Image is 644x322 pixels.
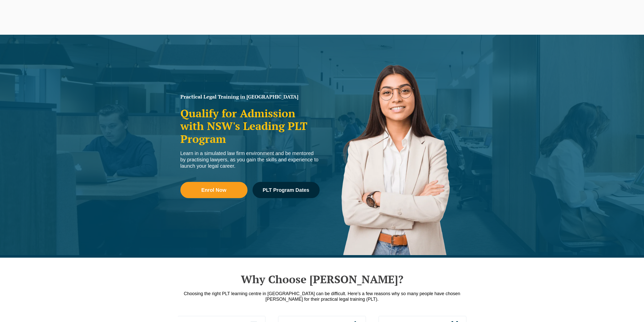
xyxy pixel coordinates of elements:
h2: Qualify for Admission with NSW's Leading PLT Program [180,107,320,145]
span: 1300 039 031 [557,4,575,7]
p: Choosing the right PLT learning centre in [GEOGRAPHIC_DATA] can be difficult. Here’s a few reason... [178,291,466,302]
h1: Practical Legal Training in [GEOGRAPHIC_DATA] [180,94,320,99]
a: About Us [591,13,613,35]
a: PLT Learning Portal [437,3,466,8]
div: Learn in a simulated law firm environment and be mentored by practising lawyers, as you gain the ... [180,150,320,169]
a: Venue Hire [566,13,591,35]
a: Medicare Billing Course [521,13,566,35]
a: Pre-Recorded Webcasts [510,3,545,8]
a: CPD Programs [392,13,423,35]
a: Practice Management Course [423,13,477,35]
h2: Why Choose [PERSON_NAME]? [178,273,466,286]
a: Practical Legal Training [348,13,392,35]
a: Contact [613,13,633,35]
a: Enrol Now [180,182,247,198]
span: Enrol Now [201,187,226,193]
a: [PERSON_NAME] Centre for Law [11,6,67,29]
a: 1300 039 031 [555,3,576,8]
a: PLT Program Dates [253,182,320,198]
a: Book CPD Programs [472,3,502,8]
span: PLT Program Dates [263,187,309,193]
a: Traineeship Workshops [477,13,521,35]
